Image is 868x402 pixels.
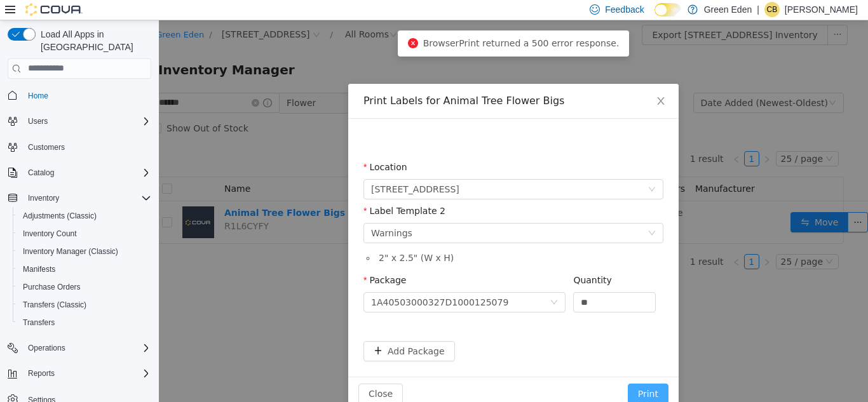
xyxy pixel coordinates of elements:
li: 2 " x 2.5 " (W x H) [217,231,505,245]
button: Purchase Orders [13,278,156,296]
span: Customers [23,139,151,155]
button: Reports [23,366,60,381]
a: Manifests [18,262,60,277]
span: Inventory Count [23,229,77,239]
input: Quantity [415,272,496,291]
span: CB [767,2,778,17]
span: Customers [28,142,65,152]
button: Catalog [3,164,156,182]
button: Operations [23,340,71,356]
a: Transfers (Classic) [18,297,92,312]
span: Home [23,88,151,104]
button: Inventory Manager (Classic) [13,243,156,260]
span: Inventory Manager (Classic) [23,246,118,257]
span: Adjustments (Classic) [18,208,151,224]
i: icon: close [497,76,507,86]
a: Purchase Orders [18,279,86,295]
div: 1A40503000327D1000125079 [212,272,349,291]
a: Transfers [18,315,60,330]
div: Print Labels for Animal Tree Flower Bigs [205,74,505,88]
span: Inventory [28,193,59,203]
a: Inventory Manager (Classic) [18,244,123,259]
span: Purchase Orders [23,282,81,292]
span: Operations [23,340,151,356]
span: Transfers (Classic) [23,300,86,310]
p: Green Eden [704,2,752,17]
label: Package [205,255,247,265]
button: Manifests [13,260,156,278]
span: Home [28,91,48,101]
span: Inventory Manager (Classic) [18,244,151,259]
button: Close [200,363,244,384]
button: Inventory Count [13,225,156,243]
span: Feedback [605,3,644,16]
span: 7215 South Westnedge [212,159,301,178]
span: Catalog [23,165,151,180]
button: Inventory [23,191,64,206]
i: icon: down [489,209,497,218]
div: Christa Bumpous [764,2,780,17]
span: Adjustments (Classic) [23,211,97,221]
button: icon: plusAdd Package [205,321,296,341]
span: Catalog [28,168,54,178]
a: Inventory Count [18,226,82,241]
span: Dark Mode [654,17,655,17]
i: icon: close-circle [249,18,259,28]
span: Reports [28,368,55,379]
span: Load All Apps in [GEOGRAPHIC_DATA] [36,28,151,53]
span: Inventory Count [18,226,151,241]
span: Purchase Orders [18,279,151,295]
span: Transfers (Classic) [18,297,151,312]
i: icon: down [391,278,399,287]
button: Transfers [13,314,156,332]
button: Home [3,86,156,105]
button: Customers [3,138,156,156]
button: Operations [3,339,156,357]
button: Close [484,64,520,99]
button: Reports [3,365,156,382]
label: Label Template 2 [205,185,287,196]
span: Manifests [23,264,55,274]
p: [PERSON_NAME] [785,2,858,17]
p: | [757,2,759,17]
span: Operations [28,343,65,353]
button: Users [3,112,156,130]
a: Customers [23,140,70,155]
button: Transfers (Classic) [13,296,156,314]
span: Users [23,114,151,129]
img: Cova [25,3,83,16]
span: Transfers [23,318,55,328]
i: icon: down [489,165,497,174]
span: Users [28,116,48,126]
label: Quantity [414,255,453,265]
a: Home [23,88,53,104]
span: Reports [23,366,151,381]
button: Print [469,363,510,384]
div: Warnings [212,203,254,222]
span: Manifests [18,262,151,277]
button: Adjustments (Classic) [13,207,156,225]
button: Inventory [3,189,156,207]
button: Catalog [23,165,59,180]
span: Transfers [18,315,151,330]
label: Location [205,142,248,152]
input: Dark Mode [654,3,681,17]
span: BrowserPrint returned a 500 error response. [264,18,461,28]
span: Inventory [23,191,151,206]
a: Adjustments (Classic) [18,208,102,224]
button: Users [23,114,53,129]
